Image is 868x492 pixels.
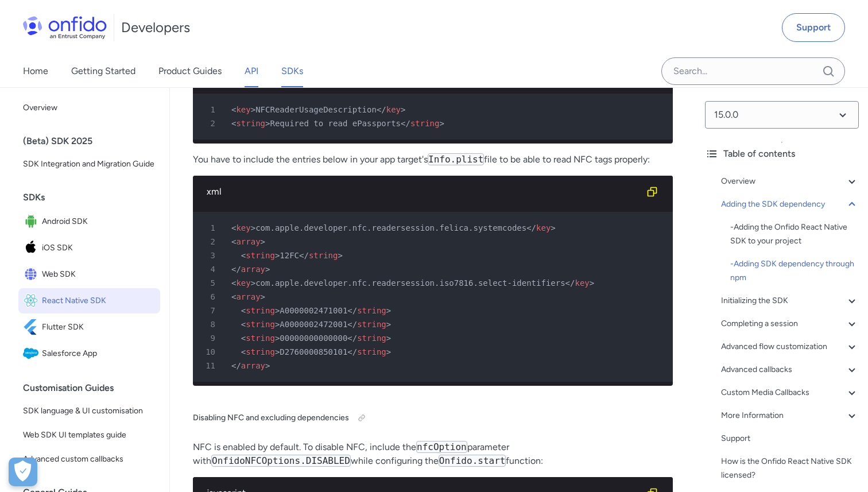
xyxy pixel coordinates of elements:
p: NFC is enabled by default. To disable NFC, include the parameter with while configuring the funct... [193,440,673,468]
span: > [251,223,255,233]
span: 2 [197,117,223,130]
code: nfcOption [416,441,467,453]
a: Adding the SDK dependency [721,197,859,211]
span: key [236,278,250,288]
code: Onfido.start [439,455,506,467]
h1: Developers [121,18,190,37]
span: > [439,119,444,128]
span: </ [347,334,357,343]
span: > [261,292,265,301]
img: Onfido Logo [23,16,107,39]
span: 11 [197,359,223,373]
a: SDK language & UI customisation [18,400,160,423]
span: < [231,292,236,301]
span: SDK Integration and Migration Guide [23,157,156,171]
a: Overview [18,96,160,119]
span: < [241,347,246,357]
a: Advanced flow customization [721,340,859,354]
a: How is the Onfido React Native SDK licensed? [721,455,859,482]
a: Custom Media Callbacks [721,386,859,400]
span: > [275,251,280,260]
span: < [241,334,246,343]
span: > [386,347,391,357]
p: You have to include the entries below in your app target's file to be able to read NFC tags prope... [193,153,673,166]
span: > [275,306,280,315]
span: 6 [197,290,223,304]
span: < [241,251,246,260]
h5: Disabling NFC and excluding dependencies [193,409,673,427]
a: IconAndroid SDKAndroid SDK [18,209,160,234]
a: Getting Started [71,55,135,87]
span: Web SDK UI templates guide [23,428,156,442]
div: More Information [721,409,859,423]
span: string [309,251,338,260]
span: </ [401,119,410,128]
span: > [275,320,280,329]
a: IconReact Native SDKReact Native SDK [18,288,160,313]
a: API [245,55,258,87]
span: </ [347,320,357,329]
span: > [551,223,555,233]
span: React Native SDK [42,293,156,309]
span: com.apple.developer.nfc.readersession.iso7816.select-identifiers [255,278,565,288]
span: < [231,105,236,114]
span: < [231,119,236,128]
span: string [357,320,386,329]
div: xml [207,185,641,199]
span: string [246,251,275,260]
span: A0000002471001 [280,306,347,315]
span: Required to read ePassports [270,119,401,128]
code: Info.plist [428,153,484,165]
span: string [357,334,386,343]
a: Support [721,432,859,445]
div: Cookie Preferences [9,458,37,486]
div: Overview [721,175,859,188]
a: SDKs [281,55,303,87]
span: string [246,334,275,343]
span: > [275,347,280,357]
span: Advanced custom callbacks [23,452,156,466]
span: array [236,237,260,246]
span: key [575,278,589,288]
a: Home [23,55,48,87]
span: > [265,119,270,128]
span: 2 [197,235,223,249]
span: D2760000850101 [280,347,347,357]
span: 10 [197,345,223,359]
a: IconWeb SDKWeb SDK [18,262,160,287]
span: Flutter SDK [42,319,156,335]
a: Web SDK UI templates guide [18,424,160,447]
span: 1 [197,103,223,117]
span: string [236,119,265,128]
div: Table of contents [705,147,859,161]
span: > [251,278,255,288]
button: Copy code snippet button [641,180,664,203]
a: -Adding the Onfido React Native SDK to your project [730,220,859,248]
span: string [246,306,275,315]
span: </ [377,105,386,114]
span: SDK language & UI customisation [23,404,156,418]
span: iOS SDK [42,240,156,256]
span: string [357,347,386,357]
span: 7 [197,304,223,317]
span: </ [347,347,357,357]
div: Customisation Guides [23,377,165,400]
span: key [536,223,551,233]
span: > [275,334,280,343]
span: 12FC [280,251,299,260]
div: (Beta) SDK 2025 [23,130,165,153]
a: -Adding SDK dependency through npm [730,257,859,285]
span: com.apple.developer.nfc.readersession.felica.systemcodes [255,223,526,233]
span: 8 [197,317,223,331]
div: - Adding the Onfido React Native SDK to your project [730,220,859,248]
span: 00000000000000 [280,334,347,343]
span: string [246,347,275,357]
img: IconReact Native SDK [23,293,42,309]
a: Initializing the SDK [721,294,859,308]
a: Completing a session [721,317,859,331]
span: </ [526,223,536,233]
